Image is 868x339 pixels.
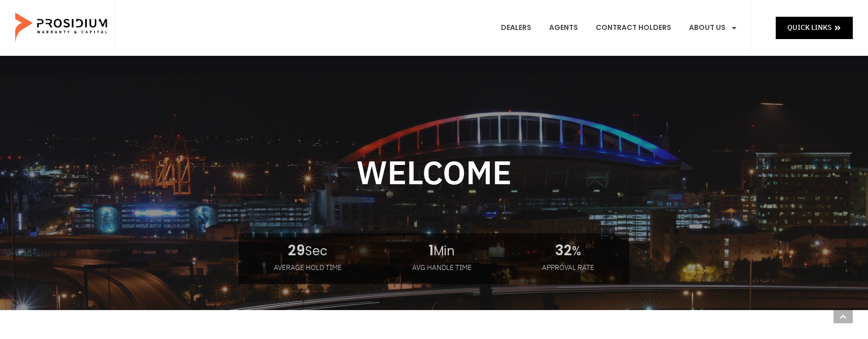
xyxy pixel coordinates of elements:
[787,21,831,34] span: Quick Links
[541,9,586,47] a: Agents
[681,9,745,47] a: About Us
[493,9,539,47] a: Dealers
[588,9,679,47] a: Contract Holders
[493,9,745,47] nav: Menu
[776,17,853,39] a: Quick Links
